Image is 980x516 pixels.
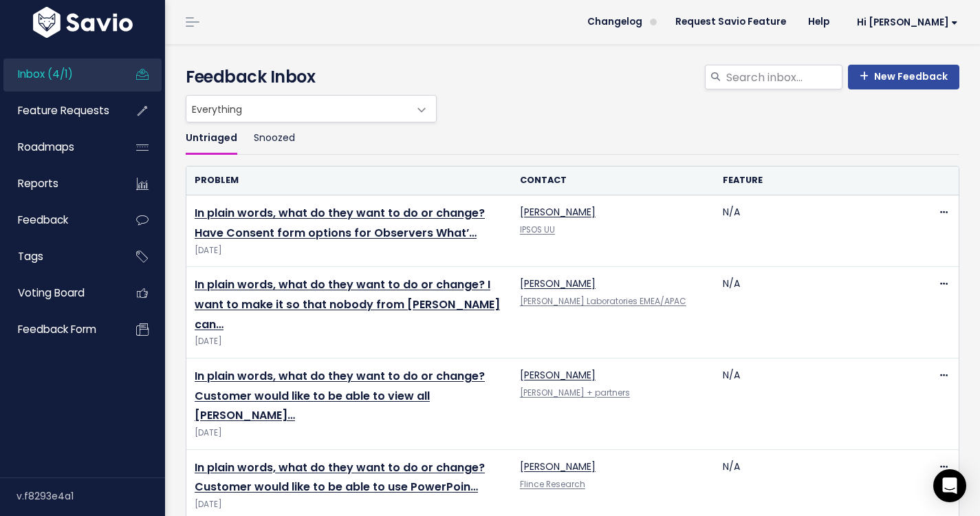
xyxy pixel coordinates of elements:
[857,17,958,28] span: Hi [PERSON_NAME]
[715,166,918,195] th: Feature
[186,122,959,155] ul: Filter feature requests
[520,277,596,290] a: [PERSON_NAME]
[3,204,114,236] a: Feedback
[186,122,237,155] a: Untriaged
[3,58,114,90] a: Inbox (4/1)
[3,241,114,272] a: Tags
[587,17,642,27] span: Changelog
[520,387,630,398] a: [PERSON_NAME] + partners
[933,469,966,502] div: Open Intercom Messenger
[520,205,596,219] a: [PERSON_NAME]
[848,65,959,89] a: New Feedback
[18,103,109,118] span: Feature Requests
[186,96,409,122] span: Everything
[195,460,485,495] a: In plain words, what do they want to do or change? Customer would like to be able to use PowerPoin…
[520,460,596,473] a: [PERSON_NAME]
[195,277,500,332] a: In plain words, what do they want to do or change? I want to make it so that nobody from [PERSON_...
[715,195,918,267] td: N/A
[840,12,969,33] a: Hi [PERSON_NAME]
[195,205,485,241] a: In plain words, what do they want to do or change? Have Consent form options for Observers What’…
[3,95,114,127] a: Feature Requests
[195,426,503,440] span: [DATE]
[186,166,512,195] th: Problem
[18,140,74,154] span: Roadmaps
[512,166,715,195] th: Contact
[195,368,485,424] a: In plain words, what do they want to do or change? Customer would like to be able to view all [PE...
[3,168,114,200] a: Reports
[715,267,918,358] td: N/A
[725,65,842,89] input: Search inbox...
[520,479,585,490] a: Flince Research
[18,213,68,227] span: Feedback
[195,334,503,349] span: [DATE]
[664,12,797,32] a: Request Savio Feature
[797,12,840,32] a: Help
[3,314,114,345] a: Feedback form
[715,358,918,449] td: N/A
[30,7,136,38] img: logo-white.9d6f32f41409.svg
[186,95,437,122] span: Everything
[18,322,96,336] span: Feedback form
[3,277,114,309] a: Voting Board
[3,131,114,163] a: Roadmaps
[195,497,503,512] span: [DATE]
[18,249,43,264] span: Tags
[18,286,85,300] span: Voting Board
[186,65,959,89] h4: Feedback Inbox
[520,368,596,382] a: [PERSON_NAME]
[254,122,295,155] a: Snoozed
[17,478,165,514] div: v.f8293e4a1
[18,176,58,191] span: Reports
[520,296,686,307] a: [PERSON_NAME] Laboratories EMEA/APAC
[195,244,503,258] span: [DATE]
[520,224,555,235] a: IPSOS UU
[18,67,73,81] span: Inbox (4/1)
